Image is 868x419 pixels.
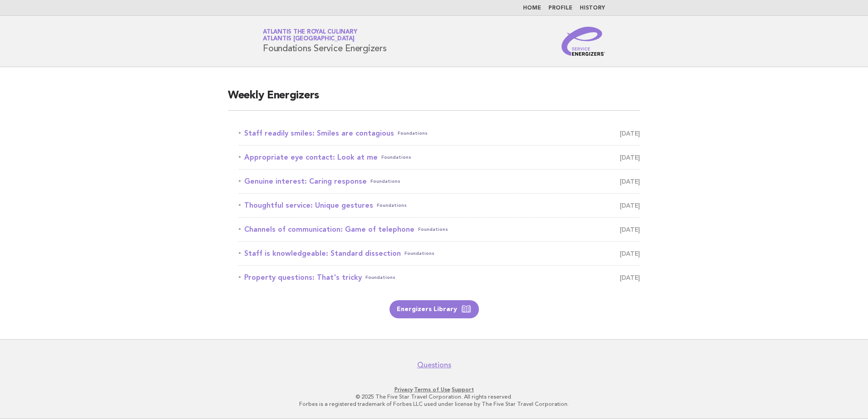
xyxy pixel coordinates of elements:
[370,175,400,188] span: Foundations
[156,393,712,400] p: © 2025 The Five Star Travel Corporation. All rights reserved.
[620,247,640,260] span: [DATE]
[620,223,640,236] span: [DATE]
[620,175,640,188] span: [DATE]
[239,247,640,260] a: Staff is knowledgeable: Standard dissectionFoundations [DATE]
[263,29,387,53] h1: Foundations Service Energizers
[390,300,479,318] a: Energizers Library
[365,271,395,284] span: Foundations
[620,271,640,284] span: [DATE]
[156,400,712,408] p: Forbes is a registered trademark of Forbes LLC used under license by The Five Star Travel Corpora...
[228,88,640,111] h2: Weekly Energizers
[377,199,407,212] span: Foundations
[381,151,411,164] span: Foundations
[620,127,640,140] span: [DATE]
[239,151,640,164] a: Appropriate eye contact: Look at meFoundations [DATE]
[239,223,640,236] a: Channels of communication: Game of telephoneFoundations [DATE]
[452,386,474,393] a: Support
[156,386,712,393] p: · ·
[239,127,640,140] a: Staff readily smiles: Smiles are contagiousFoundations [DATE]
[417,361,451,370] a: Questions
[395,386,413,393] a: Privacy
[414,386,450,393] a: Terms of Use
[398,127,428,140] span: Foundations
[239,199,640,212] a: Thoughtful service: Unique gesturesFoundations [DATE]
[263,29,357,42] a: Atlantis the Royal CulinaryAtlantis [GEOGRAPHIC_DATA]
[523,5,541,11] a: Home
[548,5,572,11] a: Profile
[620,151,640,164] span: [DATE]
[562,27,605,56] img: Service Energizers
[239,175,640,188] a: Genuine interest: Caring responseFoundations [DATE]
[263,36,355,42] span: Atlantis [GEOGRAPHIC_DATA]
[404,247,434,260] span: Foundations
[418,223,448,236] span: Foundations
[580,5,605,11] a: History
[620,199,640,212] span: [DATE]
[239,271,640,284] a: Property questions: That's trickyFoundations [DATE]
